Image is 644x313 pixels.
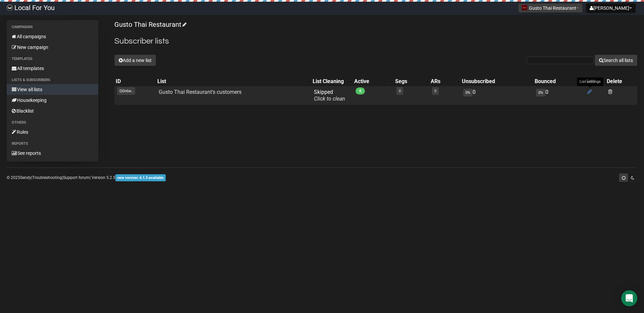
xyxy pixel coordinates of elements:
[7,63,98,74] a: All templates
[395,78,423,85] div: Segs
[462,78,527,85] div: Unsubscribed
[586,3,636,13] button: [PERSON_NAME]
[577,77,603,86] div: List settings
[114,35,637,47] h2: Subscriber lists
[431,78,454,85] div: ARs
[7,23,98,31] li: Campaigns
[518,3,583,13] button: Gusto Thai Restaurant
[353,77,394,86] th: Active: No sort applied, activate to apply an ascending sort
[461,86,533,105] td: 0
[429,77,461,86] th: ARs: No sort applied, activate to apply an ascending sort
[7,84,98,95] a: View all lists
[605,77,637,86] th: Delete: No sort applied, sorting is disabled
[607,78,636,85] div: Delete
[32,175,62,180] a: Troubleshooting
[461,77,533,86] th: Unsubscribed: No sort applied, activate to apply an ascending sort
[399,89,401,93] a: 0
[7,76,98,84] li: Lists & subscribers
[356,87,365,95] span: 0
[311,77,353,86] th: List Cleaning: No sort applied, activate to apply an ascending sort
[156,77,312,86] th: List: No sort applied, activate to apply an ascending sort
[354,78,387,85] div: Active
[314,96,345,102] a: Click to clean
[621,290,637,306] div: Open Intercom Messenger
[7,55,98,63] li: Templates
[7,127,98,137] a: Rules
[535,78,578,85] div: Bounced
[7,5,13,11] img: d61d2441668da63f2d83084b75c85b29
[114,20,185,28] a: Gusto Thai Restaurant
[7,31,98,42] a: All campaigns
[157,78,305,85] div: List
[7,148,98,159] a: See reports
[115,175,166,180] a: new version: 6.1.3 available
[7,95,98,106] a: Housekeeping
[7,119,98,127] li: Others
[533,77,585,86] th: Bounced: No sort applied, activate to apply an ascending sort
[434,89,436,93] a: 0
[314,89,345,102] span: Skipped
[522,5,527,10] img: 949.jpg
[159,89,241,95] a: Gusto Thai Restaurant's customers
[114,77,156,86] th: ID: No sort applied, sorting is disabled
[117,87,135,95] span: QDn6w..
[7,140,98,148] li: Reports
[116,78,154,85] div: ID
[313,78,346,85] div: List Cleaning
[7,106,98,116] a: Blacklist
[115,174,166,181] span: new version: 6.1.3 available
[114,55,156,66] button: Add a new list
[7,174,166,181] p: © 2025 | | | Version 5.2.5
[595,55,637,66] button: Search all lists
[394,77,429,86] th: Segs: No sort applied, activate to apply an ascending sort
[20,175,31,180] a: Sendy
[536,89,545,97] span: 0%
[63,175,90,180] a: Support forum
[463,89,473,97] span: 0%
[533,86,585,105] td: 0
[7,42,98,53] a: New campaign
